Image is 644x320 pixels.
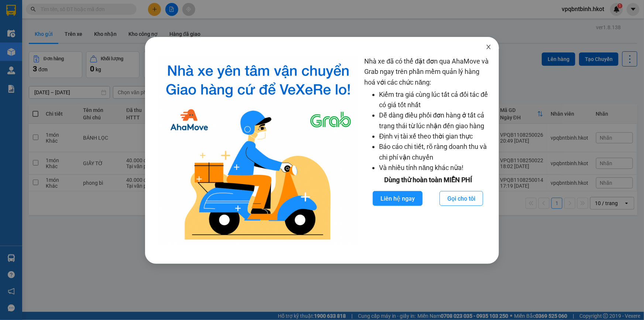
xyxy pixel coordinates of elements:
[486,44,492,50] span: close
[373,191,423,206] button: Liên hệ ngay
[364,175,492,185] div: Dùng thử hoàn toàn MIỄN PHÍ
[379,142,492,163] li: Báo cáo chi tiết, rõ ràng doanh thu và chi phí vận chuyển
[379,131,492,142] li: Định vị tài xế theo thời gian thực
[440,191,483,206] button: Gọi cho tôi
[379,110,492,131] li: Dễ dàng điều phối đơn hàng ở tất cả trạng thái từ lúc nhận đến giao hàng
[158,56,359,245] img: logo
[447,194,475,203] span: Gọi cho tôi
[364,56,492,245] div: Nhà xe đã có thể đặt đơn qua AhaMove và Grab ngay trên phần mềm quản lý hàng hoá với các chức năng:
[379,89,492,110] li: Kiểm tra giá cùng lúc tất cả đối tác để có giá tốt nhất
[379,163,492,173] li: Và nhiều tính năng khác nữa!
[478,37,499,58] button: Close
[380,194,415,203] span: Liên hệ ngay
